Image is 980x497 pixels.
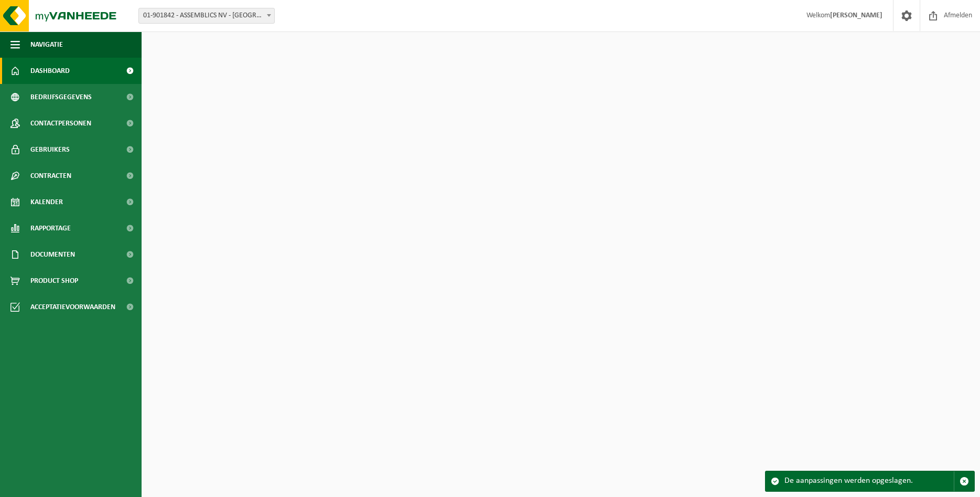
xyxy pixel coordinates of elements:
[30,294,115,320] span: Acceptatievoorwaarden
[30,215,71,241] span: Rapportage
[139,8,274,23] span: 01-901842 - ASSEMBLICS NV - HARELBEKE
[830,12,882,19] strong: [PERSON_NAME]
[30,31,63,58] span: Navigatie
[30,84,92,110] span: Bedrijfsgegevens
[30,268,78,294] span: Product Shop
[30,189,63,215] span: Kalender
[30,58,70,84] span: Dashboard
[784,471,954,491] div: De aanpassingen werden opgeslagen.
[30,110,91,136] span: Contactpersonen
[138,8,275,24] span: 01-901842 - ASSEMBLICS NV - HARELBEKE
[30,241,75,268] span: Documenten
[30,136,70,163] span: Gebruikers
[30,163,71,189] span: Contracten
